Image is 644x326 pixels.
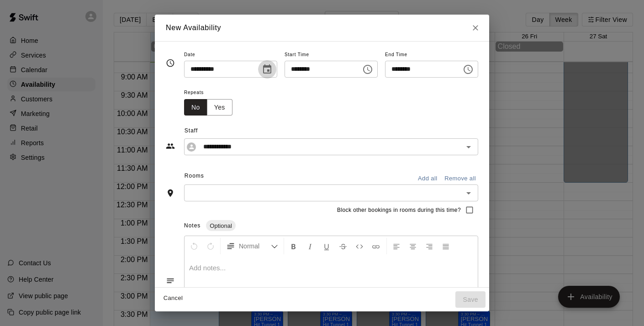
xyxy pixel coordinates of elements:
[359,60,377,79] button: Choose time, selected time is 8:00 AM
[166,189,175,198] svg: Rooms
[184,222,201,229] span: Notes
[185,124,478,138] span: Staff
[337,206,461,215] span: Block other bookings in rooms during this time?
[385,49,478,61] span: End Time
[413,172,442,186] button: Add all
[166,142,175,151] svg: Staff
[319,238,334,254] button: Format Underline
[184,99,207,116] button: No
[166,276,175,285] svg: Notes
[258,60,276,79] button: Choose date, selected date is Sep 21, 2025
[185,173,204,179] span: Rooms
[166,22,221,34] h6: New Availability
[389,238,404,254] button: Left Align
[422,238,437,254] button: Right Align
[207,99,232,116] button: Yes
[166,58,175,68] svg: Timing
[462,187,475,200] button: Open
[302,238,318,254] button: Format Italics
[186,238,202,254] button: Undo
[462,141,475,153] button: Open
[285,49,378,61] span: Start Time
[442,172,478,186] button: Remove all
[239,242,271,251] span: Normal
[438,238,454,254] button: Justify Align
[158,291,188,305] button: Cancel
[368,238,384,254] button: Insert Link
[203,238,218,254] button: Redo
[184,99,232,116] div: outlined button group
[352,238,367,254] button: Insert Code
[184,49,277,61] span: Date
[286,238,301,254] button: Format Bold
[335,238,351,254] button: Format Strikethrough
[184,87,240,99] span: Repeats
[206,222,235,229] span: Optional
[459,60,477,79] button: Choose time, selected time is 8:30 AM
[405,238,421,254] button: Center Align
[222,238,282,254] button: Formatting Options
[467,20,484,36] button: Close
